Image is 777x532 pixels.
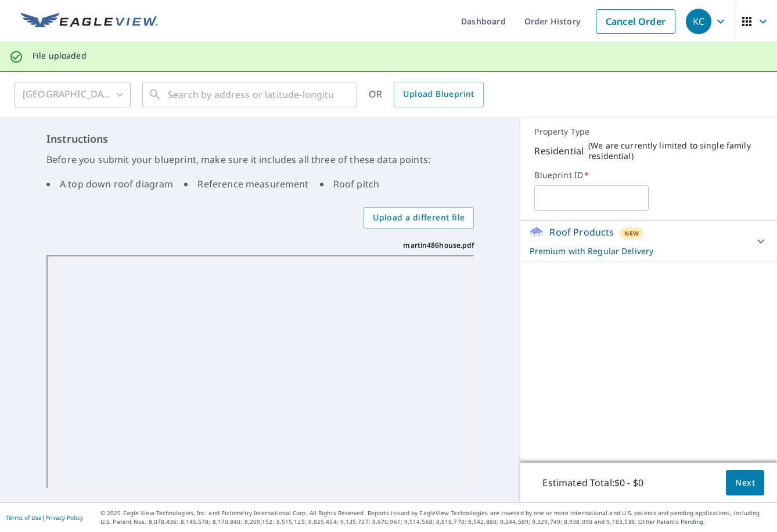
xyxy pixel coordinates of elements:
[6,513,42,522] a: Terms of Use
[533,470,652,495] p: Estimated Total: $0 - $0
[46,131,474,147] h6: Instructions
[6,514,83,521] p: |
[15,78,131,111] div: [GEOGRAPHIC_DATA]
[45,513,83,522] a: Privacy Policy
[46,153,474,167] p: Before you submit your blueprint, make sure it includes all three of these data points:
[364,207,474,229] label: Upload a different file
[403,87,474,102] span: Upload Blueprint
[686,9,711,34] div: KC
[46,177,173,191] li: A top down roof diagram
[534,126,763,137] p: Property Type
[320,177,380,191] li: Roof pitch
[596,9,675,34] a: Cancel Order
[735,476,755,490] span: Next
[726,470,764,496] button: Next
[534,170,763,180] label: Blueprint ID
[534,144,584,158] p: Residential
[530,245,747,257] p: Premium with Regular Delivery
[588,140,763,161] p: ( We are currently limited to single family residential )
[184,177,308,191] li: Reference measurement
[369,82,484,107] div: OR
[403,240,474,251] p: martin486house.pdf
[549,225,614,239] p: Roof Products
[33,50,87,61] p: File uploaded
[394,82,483,107] a: Upload Blueprint
[624,229,639,238] span: New
[21,13,158,30] img: EV Logo
[530,225,768,257] div: Roof ProductsNewPremium with Regular Delivery
[46,255,474,489] iframe: martin486house.pdf
[373,211,465,225] span: Upload a different file
[100,509,771,526] p: © 2025 Eagle View Technologies, Inc. and Pictometry International Corp. All Rights Reserved. Repo...
[168,78,333,111] input: Search by address or latitude-longitude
